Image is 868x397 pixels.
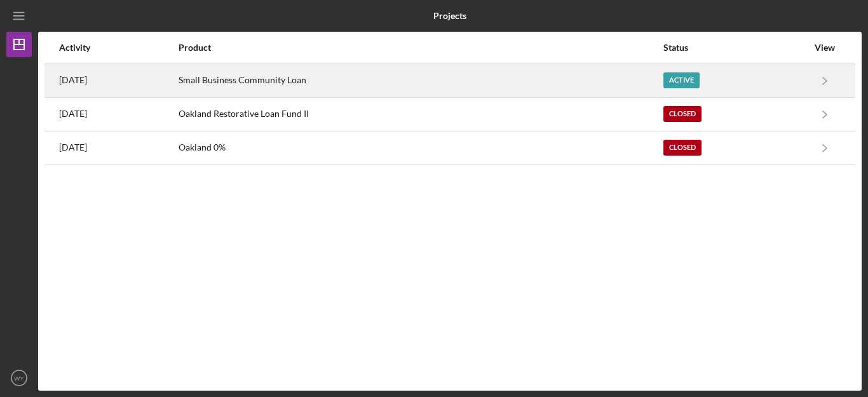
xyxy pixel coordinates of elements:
[179,132,662,164] div: Oakland 0%
[14,375,24,382] text: WY
[59,142,87,152] time: 2021-12-14 19:37
[663,140,702,156] div: Closed
[809,43,841,53] div: View
[179,65,662,97] div: Small Business Community Loan
[663,43,808,53] div: Status
[59,43,177,53] div: Activity
[179,98,662,130] div: Oakland Restorative Loan Fund II
[59,75,87,85] time: 2025-08-08 21:19
[663,72,700,88] div: Active
[6,365,32,391] button: WY
[663,106,702,122] div: Closed
[433,11,466,21] b: Projects
[179,43,662,53] div: Product
[59,109,87,119] time: 2024-10-25 21:36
